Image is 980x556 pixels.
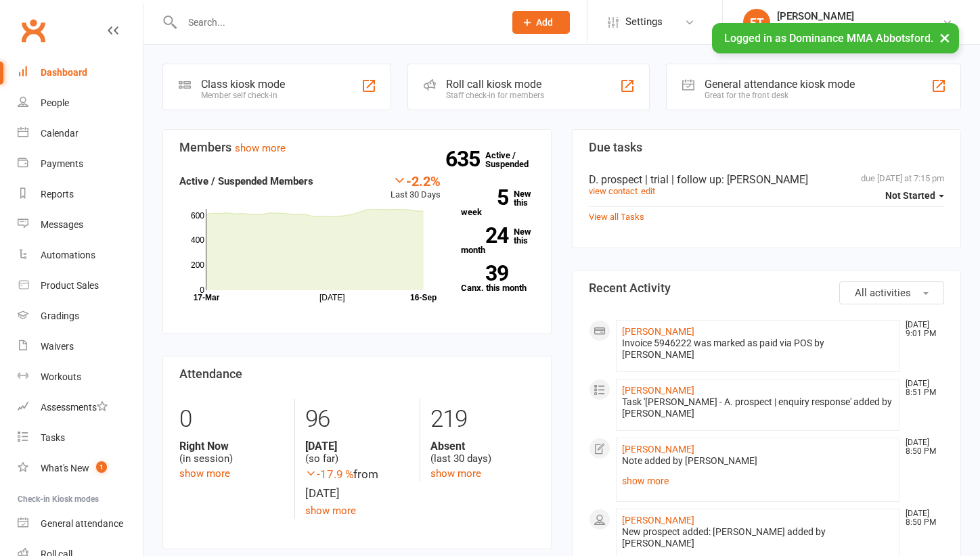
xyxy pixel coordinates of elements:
[18,392,143,423] a: Assessments
[622,326,694,337] a: [PERSON_NAME]
[446,91,544,100] div: Staff check-in for members
[18,118,143,149] a: Calendar
[777,10,942,22] div: [PERSON_NAME]
[899,379,943,397] time: [DATE] 8:51 PM
[622,385,694,396] a: [PERSON_NAME]
[705,91,855,100] div: Great for the front desk
[41,67,87,78] div: Dashboard
[18,179,143,210] a: Reports
[18,149,143,179] a: Payments
[430,399,535,440] div: 219
[743,9,770,36] div: ET
[179,367,535,381] h3: Attendance
[430,467,481,480] a: show more
[536,17,553,28] span: Add
[446,78,544,91] div: Roll call kiosk mode
[777,22,942,34] div: Dominance MMA [GEOGRAPHIC_DATA]
[201,78,285,91] div: Class kiosk mode
[512,11,570,34] button: Add
[430,440,535,453] strong: Absent
[305,440,409,453] strong: [DATE]
[201,91,285,100] div: Member self check-in
[179,141,535,154] h3: Members
[461,225,508,246] strong: 24
[18,362,143,392] a: Workouts
[179,440,284,453] strong: Right Now
[589,186,638,196] a: view contact
[41,310,79,321] div: Gradings
[641,186,655,196] a: edit
[41,128,79,139] div: Calendar
[18,240,143,271] a: Automations
[461,263,508,283] strong: 39
[461,189,535,216] a: 5New this week
[18,301,143,331] a: Gradings
[41,402,108,413] div: Assessments
[179,175,313,187] strong: Active / Suspended Members
[305,505,356,517] a: show more
[18,88,143,118] a: People
[41,463,89,473] div: What's New
[179,467,230,480] a: show more
[445,149,485,169] strong: 635
[899,321,943,338] time: [DATE] 9:01 PM
[625,7,663,37] span: Settings
[622,515,694,526] a: [PERSON_NAME]
[41,250,95,260] div: Automations
[18,57,143,88] a: Dashboard
[41,189,74,200] div: Reports
[461,265,535,292] a: 39Canx. this month
[899,509,943,527] time: [DATE] 8:50 PM
[235,142,286,154] a: show more
[305,399,409,440] div: 96
[622,338,893,361] div: Invoice 5946222 was marked as paid via POS by [PERSON_NAME]
[41,280,99,291] div: Product Sales
[18,271,143,301] a: Product Sales
[589,173,944,186] div: D. prospect | trial | follow up
[622,455,893,467] div: Note added by [PERSON_NAME]
[41,158,83,169] div: Payments
[41,219,83,230] div: Messages
[305,467,353,481] span: -17.9 %
[589,281,944,295] h3: Recent Activity
[855,287,911,299] span: All activities
[705,78,855,91] div: General attendance kiosk mode
[96,461,107,473] span: 1
[622,471,893,490] a: show more
[622,396,893,419] div: Task '[PERSON_NAME] - A. prospect | enquiry response' added by [PERSON_NAME]
[461,187,508,208] strong: 5
[839,281,944,304] button: All activities
[485,141,545,179] a: 635Active / Suspended
[18,453,143,484] a: What's New1
[305,465,409,502] div: from [DATE]
[41,432,65,443] div: Tasks
[41,371,81,382] div: Workouts
[179,399,284,440] div: 0
[178,13,495,32] input: Search...
[18,509,143,539] a: General attendance kiosk mode
[885,183,944,208] button: Not Started
[179,440,284,465] div: (in session)
[18,331,143,362] a: Waivers
[899,438,943,456] time: [DATE] 8:50 PM
[589,141,944,154] h3: Due tasks
[18,210,143,240] a: Messages
[391,173,441,202] div: Last 30 Days
[622,444,694,455] a: [PERSON_NAME]
[885,190,935,201] span: Not Started
[430,440,535,465] div: (last 30 days)
[589,212,644,222] a: View all Tasks
[724,32,933,45] span: Logged in as Dominance MMA Abbotsford.
[622,526,893,549] div: New prospect added: [PERSON_NAME] added by [PERSON_NAME]
[16,14,50,47] a: Clubworx
[933,23,957,52] button: ×
[41,518,123,529] div: General attendance
[721,173,808,186] span: : [PERSON_NAME]
[461,227,535,254] a: 24New this month
[18,423,143,453] a: Tasks
[391,173,441,188] div: -2.2%
[41,97,69,108] div: People
[41,341,74,352] div: Waivers
[305,440,409,465] div: (so far)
